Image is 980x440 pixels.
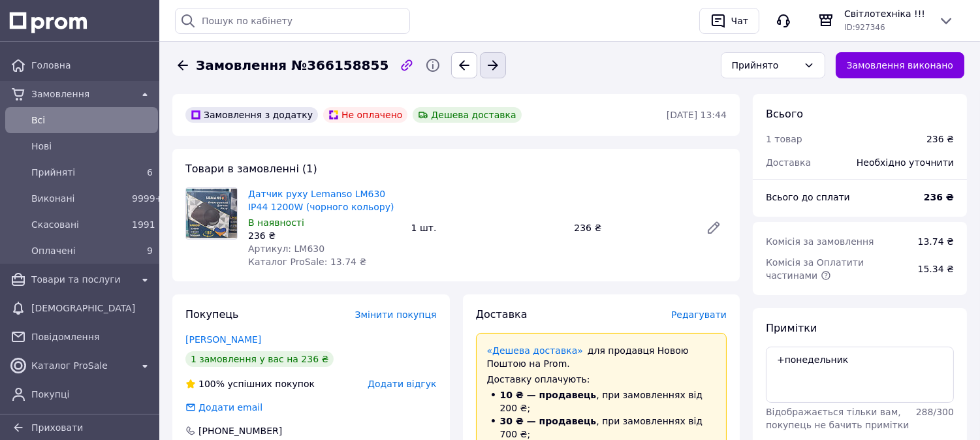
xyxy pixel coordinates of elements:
span: Всього до сплати [766,192,850,202]
span: Замовлення [31,87,132,101]
span: В наявності [248,217,304,228]
div: Не оплачено [323,107,407,123]
span: Доставка [476,308,528,321]
a: [PERSON_NAME] [185,334,261,345]
span: Каталог ProSale: 13.74 ₴ [248,257,366,267]
span: Прийняті [31,166,127,179]
div: 236 ₴ [926,133,954,146]
span: Додати відгук [368,379,436,389]
time: [DATE] 13:44 [667,110,727,120]
a: Редагувати [701,215,727,241]
div: Додати email [184,401,264,414]
div: 15.34 ₴ [910,255,962,283]
span: 13.74 ₴ [918,236,954,247]
span: Каталог ProSale [31,359,132,372]
div: Чат [729,11,751,31]
div: успішних покупок [185,377,315,390]
span: Змінити покупця [355,309,437,320]
div: 1 замовлення у вас на 236 ₴ [185,351,334,367]
a: «Дешева доставка» [487,345,583,356]
span: Комісія за Оплатити частинами [766,257,864,281]
span: Комісія за замовлення [766,236,874,247]
span: Замовлення №366158855 [196,56,388,75]
span: Світлотехніка !!! [844,7,928,20]
span: ID: 927346 [844,23,885,32]
span: Всi [31,114,153,127]
span: 9999+ [132,193,163,204]
button: Замовлення виконано [836,52,965,78]
span: Товари в замовленні (1) [185,163,317,175]
span: Примітки [766,322,817,334]
div: Доставку оплачують: [487,373,716,386]
span: Покупці [31,388,153,401]
span: Покупець [185,308,239,321]
span: [DEMOGRAPHIC_DATA] [31,302,153,315]
span: 1991 [132,219,155,230]
span: Редагувати [671,309,727,320]
div: Додати email [197,401,264,414]
span: 30 ₴ — продавець [500,416,597,426]
div: Необхідно уточнити [849,148,962,177]
span: 6 [147,167,153,178]
span: Приховати [31,422,83,433]
textarea: +понедельник [766,347,954,403]
span: Нові [31,140,153,153]
img: Датчик руху Lemanso LM630 IP44 1200W (чорного кольору) [186,189,237,238]
span: Повідомлення [31,330,153,343]
span: Оплачені [31,244,127,257]
a: Датчик руху Lemanso LM630 IP44 1200W (чорного кольору) [248,189,394,212]
span: Виконані [31,192,127,205]
div: Замовлення з додатку [185,107,318,123]
span: Доставка [766,157,811,168]
span: Товари та послуги [31,273,132,286]
span: 9 [147,245,153,256]
li: , при замовленнях від 200 ₴; [487,388,716,415]
div: 1 шт. [406,219,569,237]
span: 100% [198,379,225,389]
span: Скасовані [31,218,127,231]
span: Артикул: LM630 [248,244,324,254]
span: 288 / 300 [916,407,954,417]
div: Дешева доставка [413,107,521,123]
span: 1 товар [766,134,802,144]
div: 236 ₴ [248,229,401,242]
div: [PHONE_NUMBER] [197,424,283,437]
div: для продавця Новою Поштою на Prom. [487,344,716,370]
div: Прийнято [732,58,798,72]
span: 10 ₴ — продавець [500,390,597,400]
span: Всього [766,108,803,120]
button: Чат [699,8,759,34]
div: 236 ₴ [569,219,695,237]
input: Пошук по кабінету [175,8,410,34]
b: 236 ₴ [924,192,954,202]
span: Відображається тільки вам, покупець не бачить примітки [766,407,909,430]
span: Головна [31,59,153,72]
